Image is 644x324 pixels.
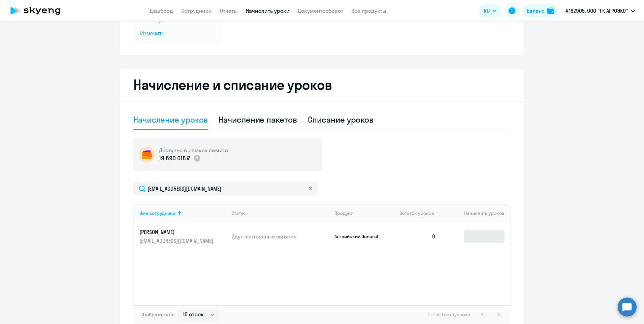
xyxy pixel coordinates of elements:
[479,4,501,18] button: RU
[181,7,212,14] a: Сотрудники
[298,7,343,14] a: Документооборот
[139,210,175,216] div: Имя сотрудника
[150,7,173,14] a: Дашборд
[133,114,208,125] div: Начисление уроков
[139,237,215,245] p: [EMAIL_ADDRESS][DOMAIN_NAME]
[139,147,155,163] img: wallet-circle.png
[219,114,297,125] div: Начисление пакетов
[231,210,329,216] div: Статус
[334,233,385,239] p: Английский General
[351,7,386,14] a: Все продукты
[394,222,441,251] td: 0
[484,7,490,15] span: RU
[308,114,374,125] div: Списание уроков
[441,204,510,222] th: Начислить уроков
[562,3,638,19] button: #182905, ООО "ГК АГРОЭКО"
[399,210,441,216] div: Остаток уроков
[140,30,215,38] span: Изменить
[231,233,329,240] p: Идут постоянные занятия
[139,210,226,216] div: Имя сотрудника
[547,7,554,14] img: balance
[220,7,238,14] a: Отчеты
[159,154,190,163] p: 19 690 018 ₽
[334,210,394,216] div: Продукт
[231,210,246,216] div: Статус
[428,312,470,318] span: 1 - 1 из 1 сотрудника
[527,7,545,15] div: Баланс
[399,210,434,216] span: Остаток уроков
[139,228,226,245] a: [PERSON_NAME][EMAIL_ADDRESS][DOMAIN_NAME]
[139,228,215,236] p: [PERSON_NAME]
[133,182,318,195] input: Поиск по имени, email, продукту или статусу
[141,312,175,318] span: Отображать по:
[133,77,511,93] h2: Начисление и списание уроков
[159,147,228,154] h5: Доступно в рамках лимита
[566,7,628,15] p: #182905, ООО "ГК АГРОЭКО"
[523,4,558,18] button: Балансbalance
[246,7,290,14] a: Начислить уроки
[334,210,353,216] div: Продукт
